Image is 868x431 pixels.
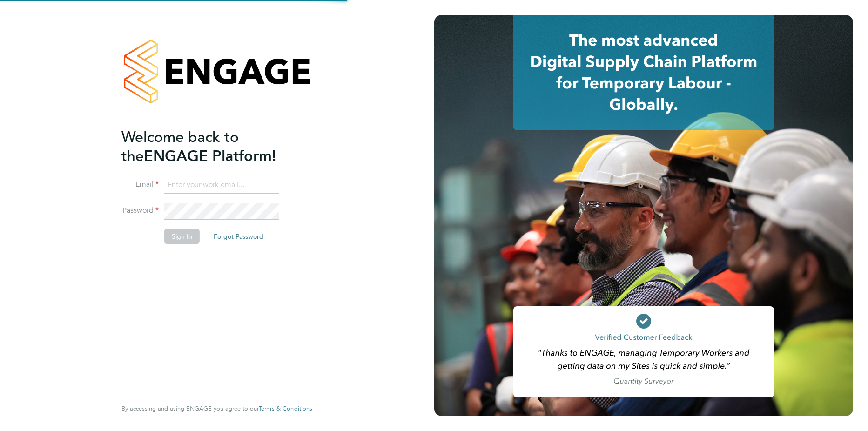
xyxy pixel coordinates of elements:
span: Welcome back to the [121,128,239,165]
span: By accessing and using ENGAGE you agree to our [121,404,312,412]
input: Enter your work email... [164,177,279,194]
label: Email [121,180,159,189]
button: Forgot Password [206,229,271,244]
button: Sign In [164,229,200,244]
span: Terms & Conditions [259,404,312,412]
label: Password [121,206,159,215]
a: Terms & Conditions [259,405,312,412]
h2: ENGAGE Platform! [121,128,303,166]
